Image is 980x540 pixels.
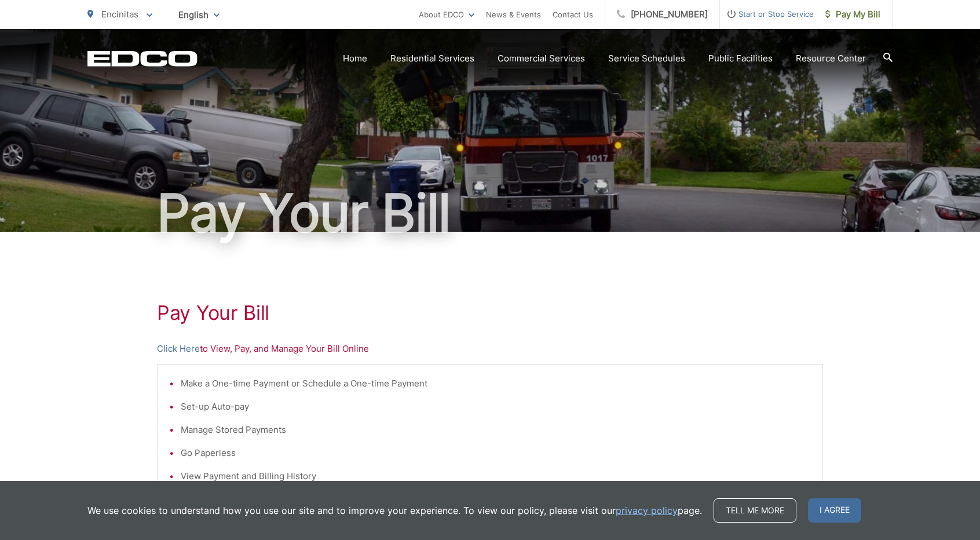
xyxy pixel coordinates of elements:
a: Resource Center [796,52,866,65]
a: Service Schedules [608,52,685,65]
a: Public Facilities [708,52,773,65]
li: Manage Stored Payments [181,423,811,437]
a: Residential Services [390,52,474,65]
a: Click Here [157,342,200,356]
a: Home [343,52,367,65]
span: Encinitas [101,9,138,20]
p: We use cookies to understand how you use our site and to improve your experience. To view our pol... [87,503,702,517]
a: News & Events [486,8,541,21]
p: to View, Pay, and Manage Your Bill Online [157,342,823,356]
h1: Pay Your Bill [157,301,823,324]
a: Contact Us [553,8,593,21]
a: EDCD logo. Return to the homepage. [87,50,198,67]
a: Commercial Services [498,52,585,65]
a: About EDCO [419,8,474,21]
li: Set-up Auto-pay [181,400,811,414]
li: View Payment and Billing History [181,469,811,483]
span: I agree [808,498,861,523]
h1: Pay Your Bill [87,184,893,242]
a: Tell me more [714,498,796,523]
span: Pay My Bill [825,8,880,21]
li: Make a One-time Payment or Schedule a One-time Payment [181,377,811,391]
span: English [170,5,228,25]
li: Go Paperless [181,446,811,460]
a: privacy policy [616,503,678,517]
